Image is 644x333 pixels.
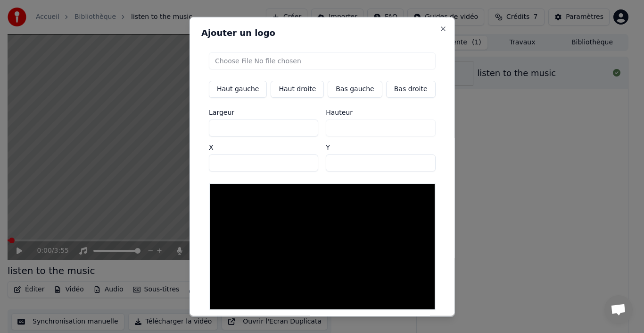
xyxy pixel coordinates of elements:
[271,80,324,97] button: Haut droite
[209,80,267,97] button: Haut gauche
[209,109,318,115] label: Largeur
[328,80,382,97] button: Bas gauche
[386,80,435,97] button: Bas droite
[201,28,443,37] h2: Ajouter un logo
[326,144,435,150] label: Y
[326,109,435,115] label: Hauteur
[209,144,318,150] label: X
